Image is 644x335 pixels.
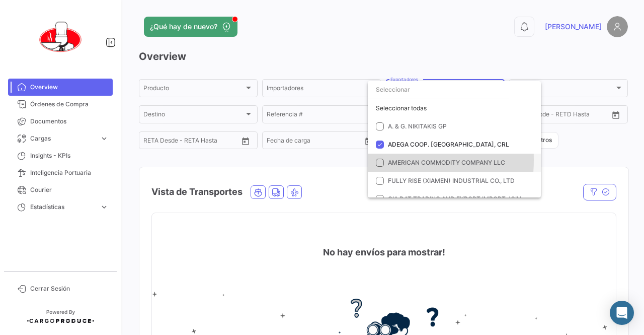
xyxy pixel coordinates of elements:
[610,301,634,325] div: Abrir Intercom Messenger
[388,122,447,130] span: A. & G. NIKITAKIS GP
[388,159,505,166] span: AMERICAN COMMODITY COMPANY LLC
[368,81,509,99] input: dropdown search
[388,141,509,148] span: ADEGA COOP. [GEOGRAPHIC_DATA], CRL
[368,99,541,117] div: Seleccionar todas
[388,177,515,184] span: FULLY RISE (XIAMEN) INDUSTRIAL CO., LTD
[388,195,580,203] span: GIA DAT TRADING AND EXPORT IMPORT JOINT STOCK COMPANY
